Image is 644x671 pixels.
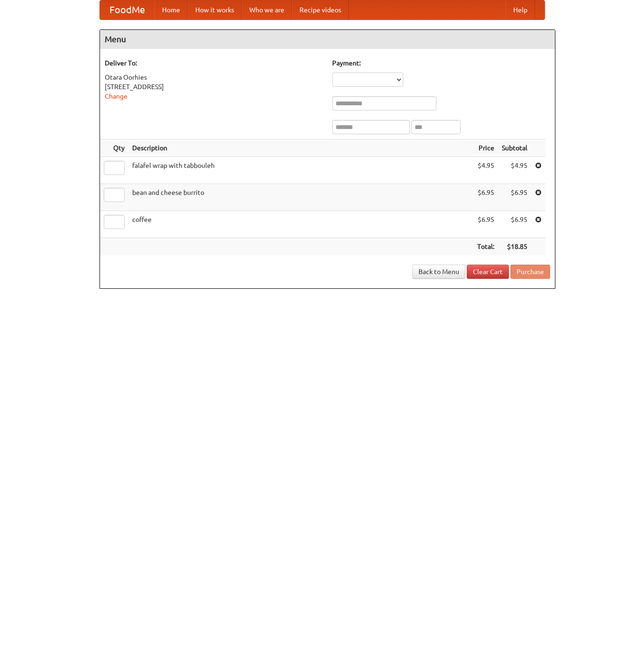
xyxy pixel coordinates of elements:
td: $6.95 [473,184,498,211]
td: $4.95 [473,157,498,184]
a: Help [506,0,535,19]
a: Who we are [242,0,292,19]
a: Recipe videos [292,0,349,19]
a: How it works [188,0,242,19]
td: coffee [128,211,473,238]
th: $18.85 [498,238,531,256]
td: $6.95 [498,184,531,211]
td: $6.95 [473,211,498,238]
td: falafel wrap with tabbouleh [128,157,473,184]
a: Back to Menu [412,265,465,279]
button: Purchase [510,265,550,279]
div: Otara Oorhies [105,73,323,82]
td: $6.95 [498,211,531,238]
td: bean and cheese burrito [128,184,473,211]
a: Change [105,92,127,100]
th: Total: [473,238,498,256]
h5: Deliver To: [105,58,323,68]
th: Description [128,139,473,157]
th: Qty [100,139,128,157]
div: [STREET_ADDRESS] [105,82,323,92]
a: Clear Cart [467,265,509,279]
a: FoodMe [100,0,154,19]
th: Subtotal [498,139,531,157]
th: Price [473,139,498,157]
a: Home [154,0,188,19]
h5: Payment: [332,58,550,68]
td: $4.95 [498,157,531,184]
h4: Menu [100,30,555,49]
